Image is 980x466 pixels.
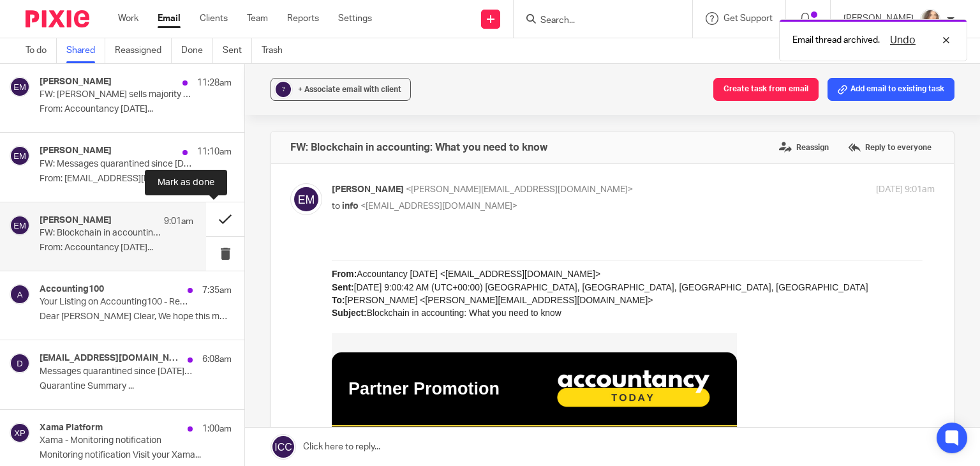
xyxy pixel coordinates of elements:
p: From: [EMAIL_ADDRESS][DOMAIN_NAME]... [40,174,232,184]
img: svg%3E [10,284,30,304]
div: ? [276,82,291,97]
h4: [PERSON_NAME] [40,77,112,87]
p: Xama - Monitoring notification [40,435,193,446]
h4: [EMAIL_ADDRESS][DOMAIN_NAME] [40,353,181,364]
img: svg%3E [10,423,30,443]
h4: [PERSON_NAME] [40,215,112,226]
a: Shared [66,38,105,63]
a: Reports [287,12,319,25]
img: charl-profile%20pic.jpg [920,9,940,29]
a: Team [247,12,268,25]
span: Contribute [152,199,181,220]
a: Reassigned [115,38,172,63]
button: Undo [886,33,919,48]
a: Sent [223,38,252,63]
img: svg%3E [10,146,30,166]
img: svg%3E [10,77,30,97]
span: info [342,202,359,211]
span: Partner Promotion [17,139,168,158]
img: Pixie [26,10,89,27]
a: Clients [200,12,228,25]
img: svg%3E [10,353,30,373]
button: ? + Associate email with client [271,78,411,101]
p: Email thread archived. [792,34,880,47]
span: [PERSON_NAME] [332,185,404,194]
img: svg%3E [290,183,322,215]
p: Your Listing on Accounting100 - Reminder for [PERSON_NAME] [40,297,193,308]
a: Work [118,12,138,25]
p: FW: [PERSON_NAME] sells majority stake to Pollen Street Capital [40,89,193,100]
a: Done [181,38,213,63]
a: To do [26,38,57,63]
p: 11:10am [197,146,232,158]
label: Reply to everyone [845,138,935,157]
h4: Accounting100 [40,284,104,295]
span: + Associate email with client [298,86,401,93]
a: Email [158,12,181,25]
span: <[PERSON_NAME][EMAIL_ADDRESS][DOMAIN_NAME]> [406,185,633,194]
p: Quarantine Summary ... [40,381,232,392]
button: Add email to existing task [828,78,954,101]
h4: FW: Blockchain in accounting: What you need to know [290,141,547,154]
a: Trash [262,38,292,63]
p: 1:00am [202,423,232,435]
p: From: Accountancy [DATE]... [40,104,232,115]
a: Contribute [138,195,195,223]
a: Settings [338,12,372,25]
p: Messages quarantined since [DATE] 03:00 PM for [EMAIL_ADDRESS][DOMAIN_NAME] [40,366,193,377]
img: News Logo [219,115,384,181]
img: Logo---Blue---RGB-(2).png [270,260,315,304]
p: 9:01am [164,215,193,228]
img: svg%3E [10,215,30,236]
p: FW: Blockchain in accounting: What you need to know [40,228,163,239]
a: Advertise [3,195,57,223]
strong: On behalf of [10,266,100,285]
button: Create task from email [713,78,819,101]
p: Monitoring notification Visit your Xama... [40,450,232,461]
p: [DATE] 9:01am [876,183,935,197]
p: From: Accountancy [DATE]... [40,243,193,253]
label: Reassign [776,138,832,157]
p: 7:35am [202,284,232,297]
p: FW: Messages quarantined since [DATE] 06:00 AM for [PERSON_NAME][EMAIL_ADDRESS][DOMAIN_NAME] [40,159,193,170]
p: Dear [PERSON_NAME] Clear, We hope this message finds... [40,312,232,322]
h4: [PERSON_NAME] [40,146,112,156]
span: Contact [288,199,307,220]
p: 6:08am [202,353,232,366]
span: <[EMAIL_ADDRESS][DOMAIN_NAME]> [360,202,517,211]
span: to [332,202,340,211]
a: Contact [273,195,321,223]
h4: Xama Platform [40,423,103,433]
span: Advertise [16,199,44,220]
p: 11:28am [197,77,232,89]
